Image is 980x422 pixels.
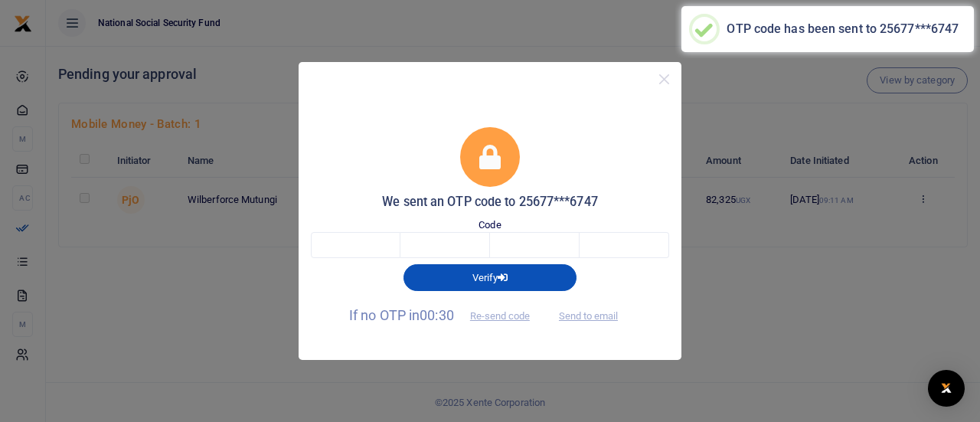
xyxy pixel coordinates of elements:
button: Verify [403,264,577,290]
h5: We sent an OTP code to 25677***6747 [311,195,669,210]
button: Close [653,68,675,90]
span: 00:30 [420,307,454,323]
label: Code [479,218,501,233]
div: Open Intercom Messenger [928,370,965,407]
span: If no OTP in [349,307,543,323]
